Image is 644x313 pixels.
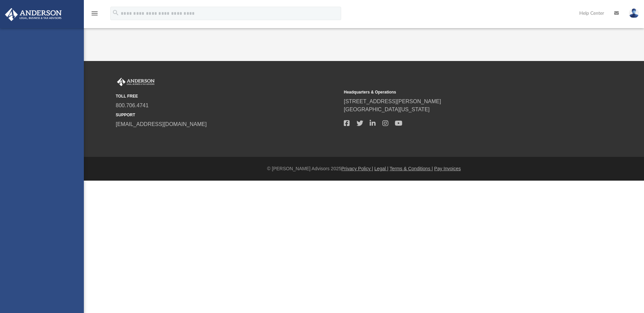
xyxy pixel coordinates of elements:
a: Terms & Conditions | [390,166,433,171]
div: © [PERSON_NAME] Advisors 2025 [84,165,644,172]
a: Legal | [374,166,388,171]
img: Anderson Advisors Platinum Portal [3,8,64,21]
small: SUPPORT [116,112,339,118]
img: User Pic [629,8,639,18]
i: menu [91,9,99,17]
a: Pay Invoices [434,166,461,171]
a: menu [91,13,99,17]
small: TOLL FREE [116,93,339,99]
a: [EMAIL_ADDRESS][DOMAIN_NAME] [116,121,207,127]
img: Anderson Advisors Platinum Portal [116,78,156,86]
small: Headquarters & Operations [344,89,567,95]
a: Privacy Policy | [341,166,373,171]
a: 800.706.4741 [116,103,149,108]
i: search [112,9,119,16]
a: [GEOGRAPHIC_DATA][US_STATE] [344,107,430,112]
a: [STREET_ADDRESS][PERSON_NAME] [344,99,441,104]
